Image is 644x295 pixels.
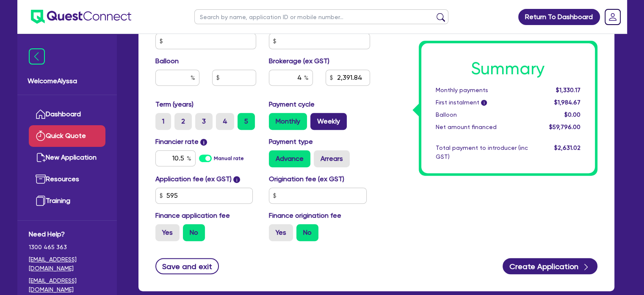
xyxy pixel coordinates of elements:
button: Create Application [503,258,597,274]
label: Finance origination fee [269,211,341,221]
a: Quick Quote [29,125,105,147]
label: Finance application fee [155,211,230,221]
a: Training [29,190,105,212]
label: 4 [216,113,234,130]
img: quest-connect-logo-blue [31,10,131,24]
label: Term (years) [155,99,193,110]
label: Brokerage (ex GST) [269,56,329,66]
label: No [183,224,205,241]
h1: Summary [436,59,580,79]
label: Payment type [269,137,313,147]
a: Dashboard [29,104,105,125]
span: Welcome Alyssa [28,76,107,86]
label: Manual rate [214,155,244,162]
div: First instalment [429,98,534,107]
label: Payment cycle [269,99,315,110]
span: $1,984.67 [554,99,580,106]
span: $59,796.00 [549,124,580,130]
span: i [200,139,207,146]
span: i [233,176,240,183]
span: $0.00 [564,111,580,118]
label: Monthly [269,113,307,130]
img: resources [36,174,46,184]
img: quick-quote [36,131,46,141]
label: Balloon [155,56,179,66]
label: Arrears [314,150,350,167]
a: Dropdown toggle [602,6,624,28]
img: training [36,196,46,206]
div: Total payment to introducer (inc GST) [429,143,534,161]
label: Origination fee (ex GST) [269,174,344,184]
label: Yes [155,224,180,241]
a: New Application [29,147,105,169]
label: Application fee (ex GST) [155,174,232,184]
button: Save and exit [155,258,219,274]
label: 3 [195,113,213,130]
label: 5 [238,113,255,130]
span: $1,330.17 [556,87,580,93]
span: 1300 465 363 [29,243,105,252]
label: Advance [269,150,310,167]
a: [EMAIL_ADDRESS][DOMAIN_NAME] [29,276,105,294]
a: [EMAIL_ADDRESS][DOMAIN_NAME] [29,255,105,273]
input: Search by name, application ID or mobile number... [194,9,448,24]
label: 1 [155,113,171,130]
span: i [481,100,487,106]
div: Monthly payments [429,86,534,95]
div: Balloon [429,110,534,119]
img: new-application [36,152,46,163]
span: $2,631.02 [554,144,580,151]
label: No [296,224,318,241]
div: Net amount financed [429,123,534,132]
label: Weekly [310,113,347,130]
a: Resources [29,169,105,190]
span: Need Help? [29,229,105,239]
a: Return To Dashboard [518,9,600,25]
label: 2 [174,113,192,130]
img: icon-menu-close [29,48,45,65]
label: Yes [269,224,293,241]
label: Financier rate [155,137,207,147]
